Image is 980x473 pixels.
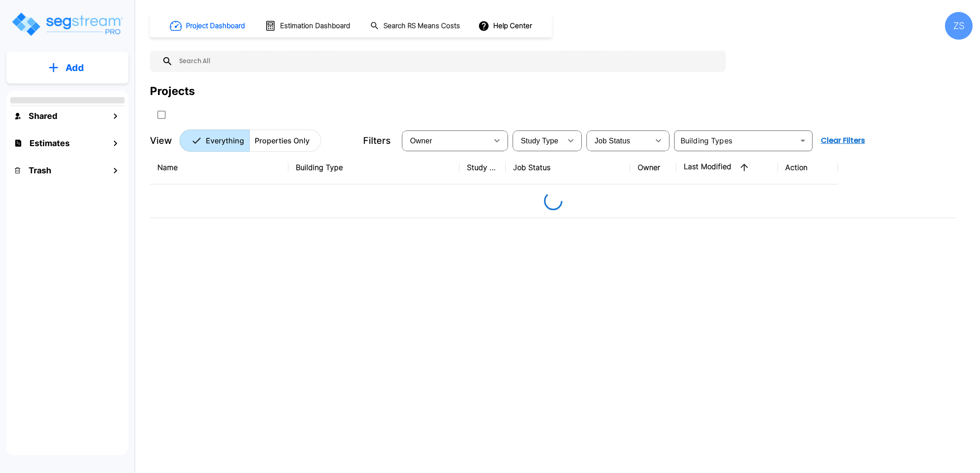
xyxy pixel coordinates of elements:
div: Projects [150,83,195,100]
p: Add [66,61,84,75]
th: Last Modified [676,151,778,184]
button: Estimation Dashboard [261,16,355,35]
p: Everything [206,135,244,146]
input: Building Types [677,134,795,147]
th: Study Type [460,151,506,184]
img: Logo [11,11,124,37]
th: Job Status [506,151,630,184]
input: Search All [173,51,721,72]
h1: Project Dashboard [186,21,245,31]
h1: Trash [29,164,51,177]
button: SelectAll [152,106,171,124]
button: Clear Filters [817,131,869,150]
button: Project Dashboard [166,16,250,36]
button: Everything [179,130,250,152]
span: Owner [410,137,432,145]
span: Job Status [595,137,630,145]
div: Select [588,128,649,154]
button: Add [6,54,128,81]
span: Study Type [521,137,558,145]
p: View [150,134,172,148]
p: Filters [363,134,391,148]
p: Properties Only [255,135,310,146]
div: Platform [179,130,321,152]
h1: Shared [29,110,57,122]
div: ZS [945,12,973,40]
div: Select [404,128,488,154]
th: Name [150,151,288,184]
th: Owner [630,151,676,184]
h1: Estimates [30,137,70,149]
button: Search RS Means Costs [366,17,465,35]
div: Select [514,128,562,154]
button: Properties Only [249,130,321,152]
th: Action [778,151,838,184]
h1: Estimation Dashboard [280,21,350,31]
button: Help Center [476,17,536,35]
h1: Search RS Means Costs [383,21,460,31]
th: Building Type [288,151,460,184]
button: Open [796,134,809,147]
